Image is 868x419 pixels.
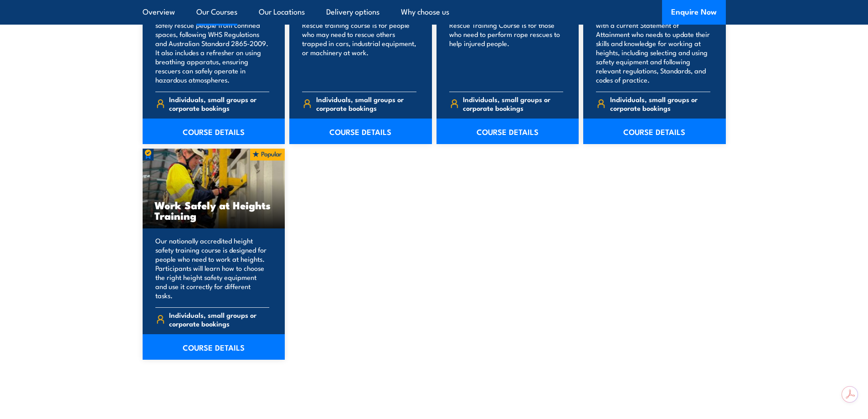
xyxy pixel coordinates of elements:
[596,11,710,84] p: This refresher course is for anyone with a current Statement of Attainment who needs to update th...
[169,310,269,328] span: Individuals, small groups or corporate bookings
[169,95,269,112] span: Individuals, small groups or corporate bookings
[289,119,432,144] a: COURSE DETAILS
[155,236,270,300] p: Our nationally accredited height safety training course is designed for people who need to work a...
[302,11,416,84] p: Our nationally accredited Road Crash Rescue training course is for people who may need to rescue ...
[154,200,273,221] h3: Work Safely at Heights Training
[155,11,270,84] p: This course teaches your team how to safely rescue people from confined spaces, following WHS Reg...
[610,95,710,112] span: Individuals, small groups or corporate bookings
[143,119,285,144] a: COURSE DETAILS
[463,95,563,112] span: Individuals, small groups or corporate bookings
[437,119,579,144] a: COURSE DETAILS
[449,11,564,84] p: Our nationally accredited Vertical Rescue Training Course is for those who need to perform rope r...
[583,119,726,144] a: COURSE DETAILS
[143,334,285,360] a: COURSE DETAILS
[316,95,416,112] span: Individuals, small groups or corporate bookings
